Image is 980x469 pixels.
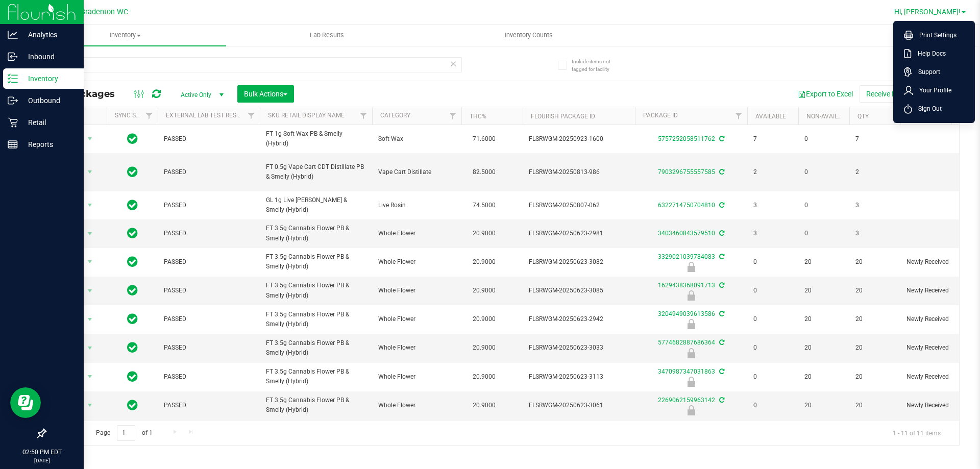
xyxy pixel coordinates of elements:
span: In Sync [127,198,138,212]
span: select [84,341,96,355]
span: FLSRWGM-20250807-062 [529,201,629,210]
span: PASSED [164,134,254,144]
span: Sync from Compliance System [718,282,724,289]
iframe: Resource center [10,387,41,418]
span: 3 [855,229,894,238]
span: 0 [753,401,792,410]
span: FT 1g Soft Wax PB & Smelly (Hybrid) [266,129,366,149]
span: Support [912,67,940,77]
span: FT 0.5g Vape Cart CDT Distillate PB & Smelly (Hybrid) [266,162,366,182]
span: FLSRWGM-20250923-1600 [529,134,629,144]
span: Page of 1 [87,425,161,441]
span: PASSED [164,229,254,238]
span: FLSRWGM-20250623-3113 [529,372,629,382]
span: 20 [804,314,843,324]
a: Qty [857,113,869,120]
a: 3204949039613586 [658,310,715,317]
a: 3470987347031863 [658,368,715,375]
span: Newly Received [906,286,971,295]
span: Sync from Compliance System [718,397,724,404]
span: Inventory [24,31,226,40]
a: Filter [243,107,260,125]
span: Sync from Compliance System [718,339,724,346]
span: PASSED [164,314,254,324]
button: Receive Non-Cannabis [860,85,944,103]
span: PASSED [164,286,254,295]
span: 20.9000 [468,283,501,298]
a: 2269062159963142 [658,397,715,404]
span: Vape Cart Distillate [378,167,455,177]
p: Inbound [18,51,79,63]
span: select [84,198,96,212]
a: Inventory [24,24,226,46]
span: PASSED [164,372,254,382]
span: Newly Received [906,372,971,382]
span: FLSRWGM-20250813-986 [529,167,629,177]
span: Include items not tagged for facility [572,58,623,73]
span: 74.5000 [468,198,501,213]
span: Your Profile [913,85,951,95]
span: 20.9000 [468,312,501,327]
span: In Sync [127,165,138,179]
span: Sync from Compliance System [718,230,724,237]
span: Live Rosin [378,201,455,210]
span: Bulk Actions [244,90,287,98]
span: select [84,165,96,179]
span: FT 3.5g Cannabis Flower PB & Smelly (Hybrid) [266,252,366,271]
span: 20 [855,372,894,382]
a: Filter [355,107,372,125]
span: Whole Flower [378,286,455,295]
span: Sign Out [912,104,942,114]
span: 2 [753,167,792,177]
span: Whole Flower [378,257,455,267]
p: 02:50 PM EDT [5,448,79,457]
span: 20 [855,401,894,410]
span: Newly Received [906,401,971,410]
span: Whole Flower [378,372,455,382]
inline-svg: Reports [8,139,18,150]
span: Bradenton WC [81,8,128,16]
span: Sync from Compliance System [718,253,724,260]
span: FLSRWGM-20250623-3085 [529,286,629,295]
span: 0 [753,314,792,324]
span: Whole Flower [378,401,455,410]
a: 6322714750704810 [658,202,715,209]
a: Filter [445,107,461,125]
input: 1 [117,425,135,441]
span: 3 [855,201,894,210]
span: 7 [855,134,894,144]
span: In Sync [127,398,138,412]
span: 20.9000 [468,398,501,413]
span: PASSED [164,343,254,353]
input: Search Package ID, Item Name, SKU, Lot or Part Number... [45,57,462,72]
span: 20 [804,372,843,382]
span: 82.5000 [468,165,501,180]
a: External Lab Test Result [166,112,246,119]
span: Lab Results [296,31,358,40]
span: Help Docs [912,48,946,59]
div: Newly Received [633,290,749,301]
div: Newly Received [633,262,749,272]
span: PASSED [164,201,254,210]
div: Newly Received [633,348,749,358]
span: PASSED [164,257,254,267]
span: 20 [804,286,843,295]
a: Filter [141,107,158,125]
span: 3 [753,229,792,238]
span: 20.9000 [468,369,501,384]
span: FT 3.5g Cannabis Flower PB & Smelly (Hybrid) [266,367,366,386]
inline-svg: Inbound [8,52,18,62]
span: Hi, [PERSON_NAME]! [894,8,961,16]
span: select [84,255,96,269]
a: THC% [470,113,486,120]
a: 1629438368091713 [658,282,715,289]
span: Newly Received [906,257,971,267]
span: FLSRWGM-20250623-2942 [529,314,629,324]
span: 2 [855,167,894,177]
span: 20.9000 [468,226,501,241]
span: 7 [753,134,792,144]
span: In Sync [127,312,138,326]
p: [DATE] [5,457,79,464]
a: 3329021039784083 [658,253,715,260]
span: Whole Flower [378,343,455,353]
